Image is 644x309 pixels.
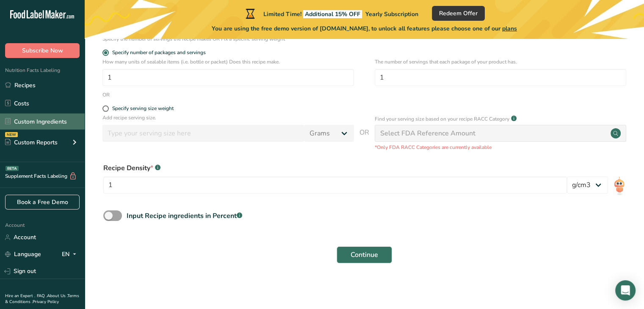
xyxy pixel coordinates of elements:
a: Hire an Expert . [5,293,35,299]
div: EN [62,249,80,259]
div: Select FDA Reference Amount [380,128,475,138]
span: OR [359,127,369,151]
input: Type your serving size here [102,125,304,142]
p: *Only FDA RACC Categories are currently available [375,143,626,151]
span: Redeem Offer [439,9,478,18]
span: Additional 15% OFF [303,10,362,18]
div: Input Recipe ingredients in Percent [127,211,242,221]
a: Language [5,247,41,262]
div: Specify the number of servings the recipe makes OR Fix a specific serving weight [102,35,354,43]
a: Terms & Conditions . [5,293,79,305]
img: ai-bot.1dcbe71.gif [613,177,625,196]
div: NEW [5,132,18,137]
div: BETA [6,166,19,171]
div: Specify serving size weight [112,105,174,112]
input: Type your density here [103,177,567,193]
button: Redeem Offer [432,6,485,21]
a: Privacy Policy [33,299,59,305]
span: Specify number of packages and servings [109,50,206,56]
div: Limited Time! [244,8,418,19]
p: Find your serving size based on your recipe RACC Category [375,115,509,123]
span: You are using the free demo version of [DOMAIN_NAME], to unlock all features please choose one of... [212,24,517,33]
span: Yearly Subscription [365,10,418,18]
span: Continue [351,250,378,260]
div: Custom Reports [5,138,58,147]
a: About Us . [47,293,67,299]
div: OR [102,91,110,99]
span: Subscribe Now [22,46,63,55]
p: The number of servings that each package of your product has. [375,58,626,66]
span: plans [502,25,517,33]
a: FAQ . [37,293,47,299]
a: Book a Free Demo [5,195,80,210]
div: Recipe Density [103,163,567,173]
button: Subscribe Now [5,43,80,58]
div: Open Intercom Messenger [615,280,636,301]
button: Continue [337,246,392,263]
p: Add recipe serving size. [102,114,354,121]
p: How many units of sealable items (i.e. bottle or packet) Does this recipe make. [102,58,354,66]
